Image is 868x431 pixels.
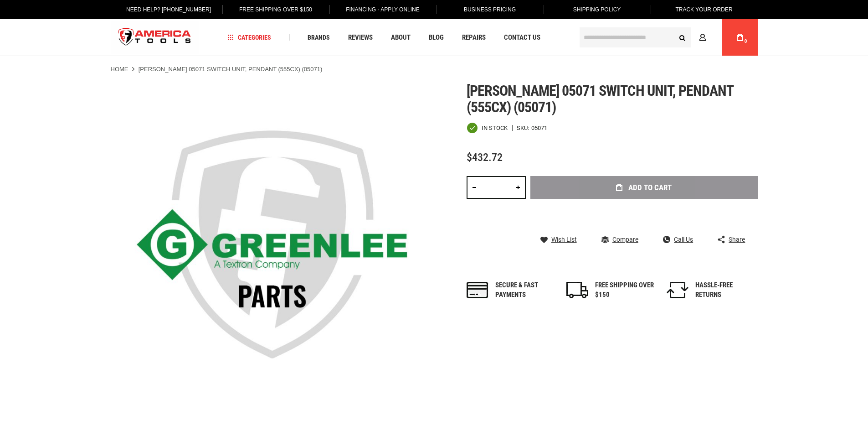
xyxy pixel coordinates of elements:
[517,125,531,131] strong: SKU
[729,236,745,243] span: Share
[612,236,638,243] span: Compare
[111,83,434,406] img: main product photo
[695,280,755,300] div: HASSLE-FREE RETURNS
[573,6,621,13] span: Shipping Policy
[429,34,444,41] span: Blog
[467,82,734,116] span: [PERSON_NAME] 05071 switch unit, pendant (555cx) (05071)
[387,31,415,44] a: About
[674,29,691,46] button: Search
[303,31,334,44] a: Brands
[467,151,503,164] span: $432.72
[308,34,330,41] span: Brands
[391,34,411,41] span: About
[504,34,540,41] span: Contact Us
[540,235,577,244] a: Wish List
[227,34,271,41] span: Categories
[467,122,508,134] div: Availability
[601,235,638,244] a: Compare
[458,31,490,44] a: Repairs
[667,282,688,298] img: returns
[663,235,693,244] a: Call Us
[551,236,577,243] span: Wish List
[745,39,747,44] span: 0
[674,236,693,243] span: Call Us
[531,125,547,131] div: 05071
[495,280,555,300] div: Secure & fast payments
[111,65,128,73] a: Home
[566,282,588,298] img: shipping
[731,19,749,56] a: 0
[348,34,373,41] span: Reviews
[595,280,654,300] div: FREE SHIPPING OVER $150
[223,31,275,44] a: Categories
[111,21,199,55] img: America Tools
[139,66,323,73] strong: [PERSON_NAME] 05071 SWITCH UNIT, PENDANT (555CX) (05071)
[482,125,508,131] span: In stock
[462,34,486,41] span: Repairs
[425,31,448,44] a: Blog
[344,31,377,44] a: Reviews
[467,282,488,298] img: payments
[111,21,199,55] a: store logo
[500,31,544,44] a: Contact Us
